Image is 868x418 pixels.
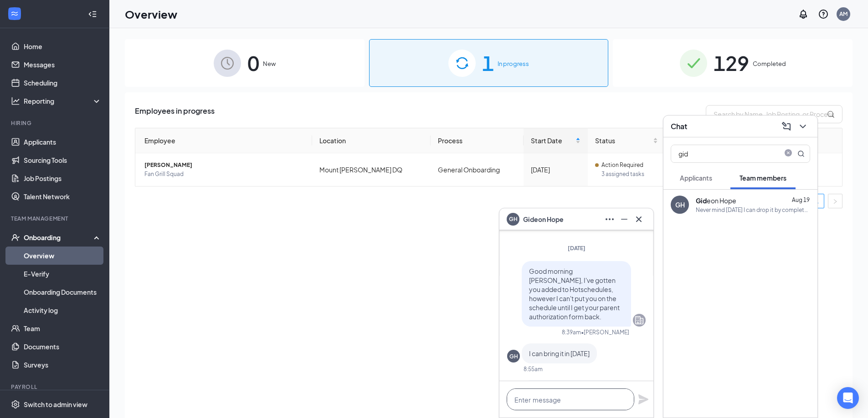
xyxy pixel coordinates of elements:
div: Reporting [24,96,102,106]
input: Search team member [671,145,779,162]
a: Documents [24,337,102,356]
a: Surveys [24,356,102,374]
span: Good morning [PERSON_NAME], I've gotten you added to Hotschedules, however I can't put you on the... [529,267,620,321]
span: Team members [740,174,786,182]
span: Employees in progress [135,105,215,123]
td: Mount [PERSON_NAME] DQ [312,153,431,186]
span: Gideon Hope [523,214,564,224]
svg: QuestionInfo [818,9,829,20]
svg: ChevronDown [797,121,808,132]
td: General Onboarding [431,153,524,186]
div: eon Hope [696,196,736,205]
h1: Overview [125,6,177,22]
div: Onboarding [24,233,94,242]
svg: Collapse [88,10,97,19]
svg: Ellipses [604,214,615,225]
span: Aug 19 [792,196,810,203]
span: close-circle [783,149,794,158]
input: Search by Name, Job Posting, or Process [706,105,842,123]
span: 0 [247,47,259,79]
li: Next Page [828,194,842,208]
div: 8:55am [524,365,543,373]
span: Action Required [601,161,643,170]
span: close-circle [783,149,794,156]
span: [DATE] [568,245,586,252]
th: Employee [135,128,312,153]
svg: Cross [633,214,644,225]
a: Team [24,319,102,337]
div: Never mind [DATE] I can drop it by completely filled out [696,206,810,214]
div: Team Management [11,215,100,222]
span: In progress [498,59,529,68]
a: Home [24,37,102,55]
div: Open Intercom Messenger [837,387,859,409]
span: Start Date [531,136,574,146]
svg: UserCheck [11,233,20,242]
span: right [832,199,838,204]
button: Ellipses [602,212,617,227]
button: Minimize [617,212,632,227]
a: Overview [24,247,102,265]
div: Payroll [11,383,100,391]
button: ChevronDown [796,119,810,134]
span: New [263,59,276,68]
th: Status [588,128,665,153]
svg: Minimize [619,214,630,225]
div: AM [839,10,847,18]
a: Job Postings [24,169,102,187]
div: GH [675,200,685,209]
div: Switch to admin view [24,400,87,409]
button: right [828,194,842,208]
a: Messages [24,55,102,74]
a: Onboarding Documents [24,283,102,301]
span: 1 [482,47,494,79]
svg: ComposeMessage [781,121,792,132]
a: Scheduling [24,74,102,92]
span: [PERSON_NAME] [144,161,305,170]
div: [DATE] [531,165,580,175]
a: Applicants [24,133,102,151]
svg: Plane [638,394,649,405]
span: • [PERSON_NAME] [581,328,629,336]
a: E-Verify [24,265,102,283]
svg: WorkstreamLogo [10,9,19,18]
svg: Settings [11,400,20,409]
span: Fan Grill Squad [144,170,305,179]
a: Sourcing Tools [24,151,102,169]
span: 3 assigned tasks [601,170,658,179]
button: ComposeMessage [779,119,794,134]
svg: Notifications [798,9,809,20]
b: Gid [696,196,707,205]
span: Status [595,136,651,146]
svg: MagnifyingGlass [797,150,805,157]
a: Activity log [24,301,102,319]
svg: Analysis [11,96,20,106]
span: Applicants [680,174,712,182]
span: Completed [753,59,786,68]
span: I can bring it in [DATE] [529,349,590,358]
h3: Chat [671,121,687,131]
span: 129 [714,47,749,79]
svg: Company [634,315,645,326]
a: Talent Network [24,187,102,206]
th: Location [312,128,431,153]
div: Hiring [11,119,100,127]
th: Process [431,128,524,153]
div: 8:39am [562,328,581,336]
div: GH [509,353,518,360]
button: Cross [632,212,646,227]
